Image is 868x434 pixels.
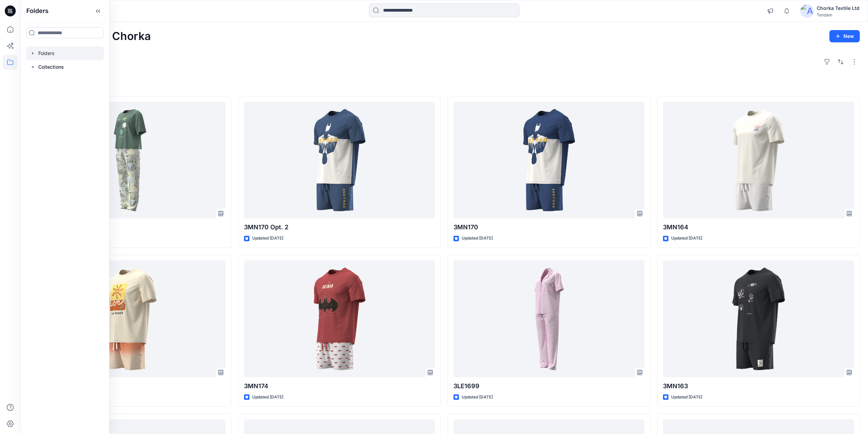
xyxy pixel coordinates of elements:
[462,394,493,401] p: Updated [DATE]
[29,81,860,89] h4: Styles
[35,222,226,232] p: 3LE1661
[800,4,814,18] img: avatar
[38,63,64,71] p: Collections
[244,381,435,391] p: 3MN174
[453,381,645,391] p: 3LE1699
[663,260,854,377] a: 3MN163
[663,222,854,232] p: 3MN164
[663,102,854,219] a: 3MN164
[817,12,859,17] div: Tendam
[35,102,226,219] a: 3LE1661
[462,235,493,242] p: Updated [DATE]
[35,381,226,391] p: 3MN165
[35,260,226,377] a: 3MN165
[244,102,435,219] a: 3MN170 Opt. 2
[244,260,435,377] a: 3MN174
[453,222,645,232] p: 3MN170
[817,4,859,12] div: Chorka Textile Ltd
[671,235,702,242] p: Updated [DATE]
[252,394,283,401] p: Updated [DATE]
[453,102,645,219] a: 3MN170
[453,260,645,377] a: 3LE1699
[829,30,860,42] button: New
[663,381,854,391] p: 3MN163
[252,235,283,242] p: Updated [DATE]
[671,394,702,401] p: Updated [DATE]
[244,222,435,232] p: 3MN170 Opt. 2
